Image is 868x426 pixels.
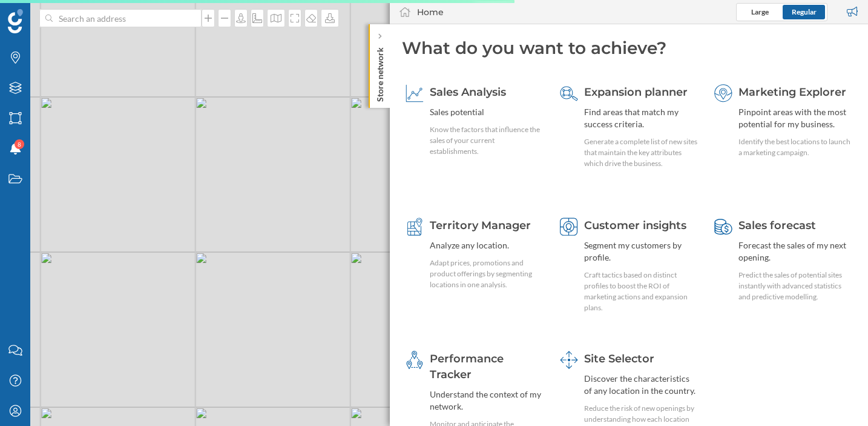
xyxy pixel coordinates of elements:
img: search-areas.svg [560,84,578,102]
span: Regular [792,7,817,16]
img: explorer.svg [714,84,732,102]
div: Sales potential [430,106,544,118]
div: Analyze any location. [430,239,544,251]
div: Identify the best locations to launch a marketing campaign. [738,136,852,158]
div: Segment my customers by profile. [584,239,698,264]
span: Performance Tracker [430,352,504,381]
div: Home [417,6,444,18]
div: What do you want to achieve? [402,36,856,59]
img: Geoblink Logo [8,9,23,33]
img: customer-intelligence.svg [560,218,578,236]
div: Predict the sales of potential sites instantly with advanced statistics and predictive modelling. [738,270,852,302]
div: Discover the characteristics of any location in the country. [584,373,698,397]
div: Generate a complete list of new sites that maintain the key attributes which drive the business. [584,136,698,169]
span: Customer insights [584,219,686,232]
div: Find areas that match my success criteria. [584,106,698,130]
span: Marketing Explorer [738,85,846,99]
p: Store network [374,42,386,102]
img: sales-forecast.svg [714,218,732,236]
div: Craft tactics based on distinct profiles to boost the ROI of marketing actions and expansion plans. [584,270,698,313]
span: Expansion planner [584,85,688,99]
img: territory-manager.svg [406,218,424,236]
img: monitoring-360.svg [406,351,424,369]
span: 8 [18,138,21,150]
img: sales-explainer.svg [406,84,424,102]
span: Site Selector [584,352,654,365]
div: Adapt prices, promotions and product offerings by segmenting locations in one analysis. [430,258,544,290]
div: Understand the context of my network. [430,388,544,413]
div: Forecast the sales of my next opening. [738,239,852,264]
span: Sales forecast [738,219,816,232]
span: Sales Analysis [430,85,506,99]
div: Know the factors that influence the sales of your current establishments. [430,124,544,157]
span: Large [751,7,769,16]
div: Pinpoint areas with the most potential for my business. [738,106,852,130]
img: dashboards-manager.svg [560,351,578,369]
span: Territory Manager [430,219,531,232]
